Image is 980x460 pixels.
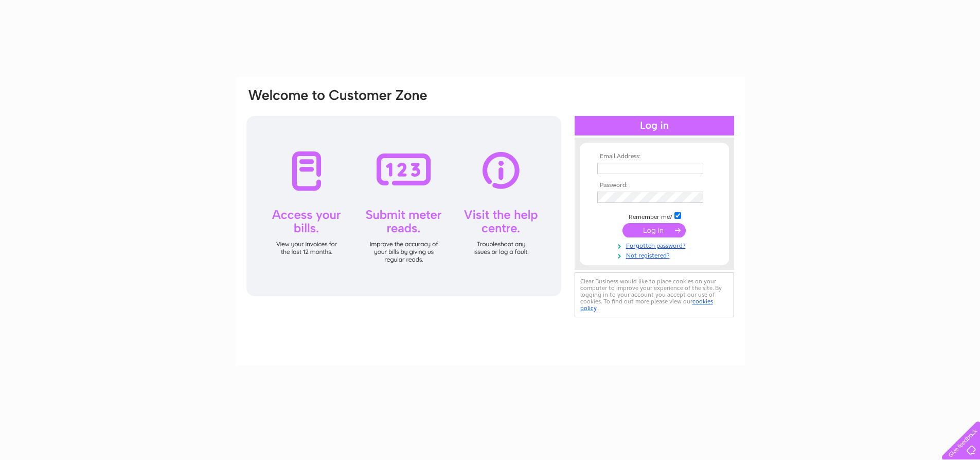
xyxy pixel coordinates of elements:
input: Submit [622,223,686,237]
a: cookies policy [580,298,713,312]
a: Forgotten password? [597,240,714,250]
th: Password: [595,182,714,189]
td: Remember me? [595,211,714,221]
div: Clear Business would like to place cookies on your computer to improve your experience of the sit... [575,272,734,317]
a: Not registered? [597,250,714,260]
th: Email Address: [595,153,714,160]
